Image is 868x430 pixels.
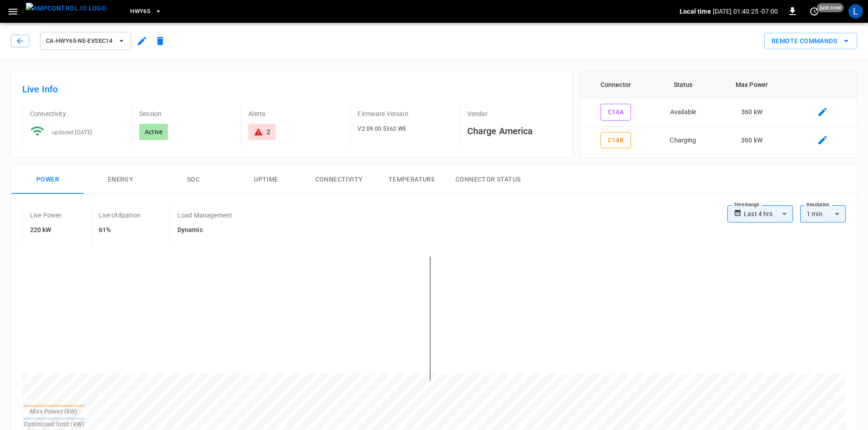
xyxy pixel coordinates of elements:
td: Available [651,98,715,126]
p: [DATE] 01:40:25 -07:00 [713,7,778,16]
th: Max Power [715,71,788,98]
span: V2.09.00.5362.WE [358,126,406,132]
td: Charging [651,126,715,155]
button: set refresh interval [807,4,822,19]
h6: Dynamic [177,225,232,235]
p: Live Power [30,211,62,220]
p: Vendor [467,109,561,118]
span: just now [817,3,844,12]
td: 360 kW [715,98,788,126]
h6: Live Info [22,82,561,96]
p: Live Utilization [99,211,141,220]
span: ca-hwy65-ne-evseC14 [46,36,113,46]
th: Status [651,71,715,98]
button: Power [11,165,84,194]
span: HWY65 [130,6,150,17]
div: 2 [267,127,270,137]
div: profile-icon [848,4,863,19]
th: Connector [580,71,651,98]
h6: Charge America [467,124,561,138]
td: 360 kW [715,126,788,155]
img: ampcontrol.io logo [26,3,106,14]
label: Time Range [734,201,759,208]
label: Resolution [807,201,829,208]
div: Last 4 hrs [744,205,793,223]
button: HWY65 [126,3,166,20]
h6: 61% [99,225,141,235]
div: remote commands options [764,33,857,50]
p: Alerts [248,109,343,118]
p: Session [139,109,233,118]
button: Energy [84,165,157,194]
p: Active [145,127,162,137]
button: Connectivity [303,165,375,194]
button: C14A [601,104,631,121]
p: Firmware Version [358,109,452,118]
span: updated [DATE] [52,129,92,136]
div: 1 min [800,205,846,223]
button: ca-hwy65-ne-evseC14 [40,32,131,50]
p: Local time [680,7,711,16]
button: SOC [157,165,230,194]
button: Remote Commands [764,33,857,50]
p: Connectivity [30,109,124,118]
button: Connector Status [448,165,528,194]
h6: 220 kW [30,225,62,235]
table: connector table [580,71,857,154]
button: Temperature [375,165,448,194]
button: Uptime [230,165,303,194]
p: Load Management [177,211,232,220]
button: C14B [601,132,631,149]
